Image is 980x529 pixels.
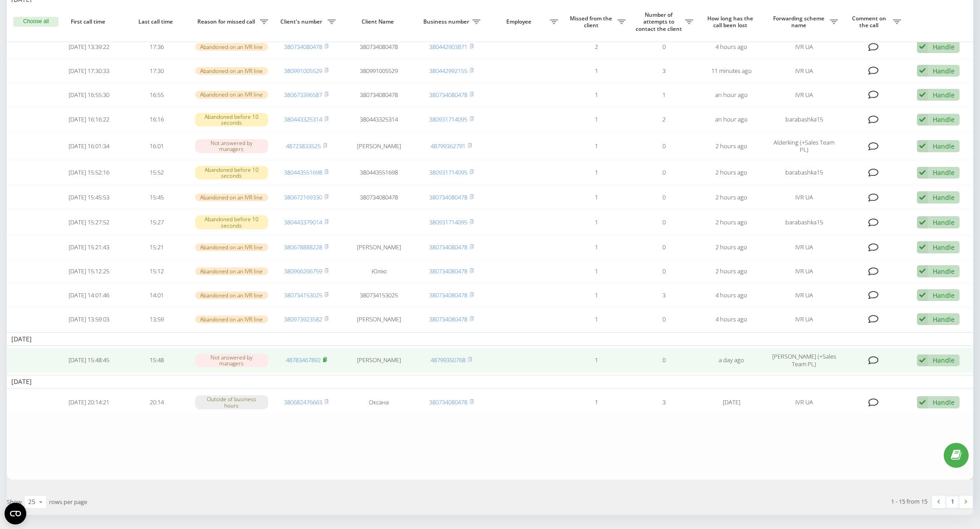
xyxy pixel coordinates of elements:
td: 0 [630,260,698,282]
span: Number of attempts to contact the client [635,11,685,33]
td: an hour ago [698,108,765,132]
td: 0 [630,210,698,234]
td: 16:55 [123,84,191,106]
td: 16:16 [123,108,191,132]
div: Abandoned on an IVR line [195,194,268,201]
td: IVR UA [765,36,843,58]
a: 48799362791 [431,142,465,150]
td: 2 hours ago [698,236,765,258]
a: 380966266759 [284,267,322,275]
td: 15:12 [123,260,191,282]
td: 2 hours ago [698,133,765,159]
td: 380734153025 [340,284,417,306]
div: Abandoned on an IVR line [195,67,268,75]
td: 1 [563,186,630,209]
a: 380443325314 [284,115,322,123]
div: Abandoned on an IVR line [195,315,268,323]
td: 1 [630,84,698,106]
td: 1 [563,390,630,414]
span: rows per page [49,498,87,506]
td: 380443325314 [340,108,417,132]
td: IVR UA [765,260,843,282]
td: 4 hours ago [698,308,765,330]
td: barabashka15 [765,210,843,234]
td: 20:14 [123,390,191,414]
td: 1 [563,60,630,82]
td: 380991005529 [340,60,417,82]
div: Handle [933,168,955,177]
a: 380734080478 [429,315,467,323]
span: Client Name [348,18,409,25]
td: 15:21 [123,236,191,258]
td: 1 [563,260,630,282]
td: a day ago [698,348,765,373]
div: Abandoned before 10 seconds [195,215,268,229]
td: 15:27 [123,210,191,234]
td: 0 [630,133,698,159]
td: IVR UA [765,308,843,330]
td: [PERSON_NAME] [340,133,417,159]
td: [DATE] 15:45:53 [55,186,123,209]
div: Handle [933,115,955,124]
td: IVR UA [765,186,843,209]
a: 380678888228 [284,243,322,251]
a: 380734080478 [429,91,467,99]
td: barabashka15 [765,160,843,184]
td: barabashka15 [765,108,843,132]
td: [DATE] 15:12:25 [55,260,123,282]
td: 2 hours ago [698,260,765,282]
td: [DATE] [7,375,973,388]
a: 48723833525 [286,142,321,150]
a: 380734080478 [429,267,467,275]
td: 3 [630,390,698,414]
span: Show [7,498,22,506]
div: Not answered by managers [195,354,268,367]
td: [PERSON_NAME] [340,236,417,258]
td: 0 [630,186,698,209]
td: IVR UA [765,236,843,258]
td: [PERSON_NAME] [340,308,417,330]
td: 0 [630,160,698,184]
td: 3 [630,60,698,82]
td: [DATE] 20:14:21 [55,390,123,414]
td: 4 hours ago [698,284,765,306]
a: 380672169330 [284,193,322,201]
td: 1 [563,210,630,234]
td: 0 [630,308,698,330]
td: 1 [563,160,630,184]
a: 380673396587 [284,91,322,99]
td: [DATE] 16:01:34 [55,133,123,159]
td: Юлію [340,260,417,282]
button: Choose all [13,17,59,27]
div: Abandoned before 10 seconds [195,166,268,180]
div: Handle [933,356,955,364]
td: Оксана [340,390,417,414]
td: 15:52 [123,160,191,184]
a: 48799350768 [431,356,465,364]
a: 380682476663 [284,398,322,406]
div: Handle [933,142,955,150]
span: Reason for missed call [195,18,260,25]
td: [DATE] 15:21:43 [55,236,123,258]
div: Abandoned on an IVR line [195,267,268,275]
td: 2 hours ago [698,186,765,209]
div: Abandoned before 10 seconds [195,113,268,126]
div: Abandoned on an IVR line [195,291,268,299]
div: Handle [933,291,955,300]
button: Open CMP widget [5,503,26,524]
td: 17:30 [123,60,191,82]
td: [DATE] 13:39:22 [55,36,123,58]
td: 0 [630,348,698,373]
a: 380734080478 [429,291,467,299]
td: IVR UA [765,284,843,306]
a: 380931714095 [429,115,467,123]
div: Handle [933,267,955,276]
a: 380991005529 [284,67,322,75]
div: Handle [933,243,955,252]
a: 380734080478 [284,43,322,51]
a: 48783467892 [286,356,321,364]
td: [DATE] 14:01:46 [55,284,123,306]
a: 380734153025 [284,291,322,299]
td: [DATE] 15:48:45 [55,348,123,373]
a: 1 [946,495,959,508]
